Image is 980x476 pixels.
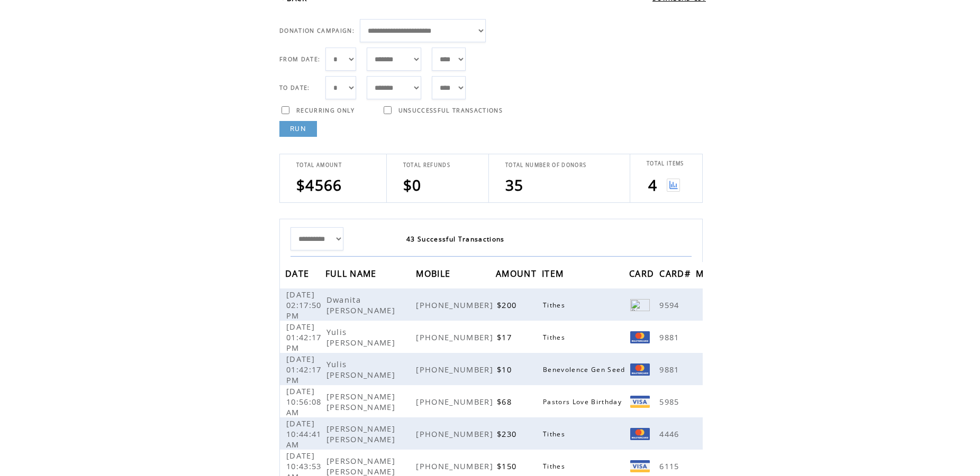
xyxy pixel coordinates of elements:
[497,461,519,471] span: $150
[398,107,503,114] span: UNSUCCESSFUL TRANSACTIONS
[630,331,650,343] img: Mastercard
[497,428,519,439] span: $230
[416,396,496,407] span: [PHONE_NUMBER]
[296,175,342,195] span: $4566
[696,265,725,285] span: MORE
[286,418,322,450] span: [DATE] 10:44:41 AM
[286,289,322,321] span: [DATE] 02:17:50 PM
[659,300,682,310] span: 9594
[416,270,453,276] a: MOBILE
[416,364,496,375] span: [PHONE_NUMBER]
[543,333,568,342] span: Tithes
[543,301,568,310] span: Tithes
[416,265,453,285] span: MOBILE
[496,270,539,276] a: AMOUNT
[285,270,312,276] a: DATE
[286,321,322,353] span: [DATE] 01:42:17 PM
[497,364,514,375] span: $10
[659,265,693,285] span: CARD#
[406,235,505,244] span: 43 Successful Transactions
[497,300,519,310] span: $200
[659,270,693,276] a: CARD#
[325,265,379,285] span: FULL NAME
[326,391,398,412] span: [PERSON_NAME] [PERSON_NAME]
[497,396,514,407] span: $68
[630,396,650,408] img: Visa
[296,107,355,114] span: RECURRING ONLY
[279,27,355,34] span: DONATION CAMPAIGN:
[286,386,322,417] span: [DATE] 10:56:08 AM
[325,270,379,276] a: FULL NAME
[542,270,566,276] a: ITEM
[403,175,422,195] span: $0
[629,270,657,276] a: CARD
[326,326,398,348] span: Yulis [PERSON_NAME]
[505,175,524,195] span: 35
[629,265,657,285] span: CARD
[667,179,680,192] img: View graph
[279,55,320,63] span: FROM DATE:
[543,365,628,374] span: Benevolence Gen Seed
[416,428,496,439] span: [PHONE_NUMBER]
[286,353,322,385] span: [DATE] 01:42:17 PM
[496,265,539,285] span: AMOUNT
[505,162,586,169] span: TOTAL NUMBER OF DONORS
[647,160,684,167] span: TOTAL ITEMS
[630,299,650,311] img: Discover
[543,397,624,406] span: Pastors Love Birthday
[659,364,682,375] span: 9881
[279,121,317,137] a: RUN
[416,300,496,310] span: [PHONE_NUMBER]
[659,428,682,439] span: 4446
[416,461,496,471] span: [PHONE_NUMBER]
[648,175,657,195] span: 4
[296,162,342,169] span: TOTAL AMOUNT
[416,332,496,342] span: [PHONE_NUMBER]
[497,332,514,342] span: $17
[403,162,450,169] span: TOTAL REFUNDS
[326,294,398,315] span: Dwanita [PERSON_NAME]
[543,430,568,438] span: Tithes
[279,84,310,91] span: TO DATE:
[543,462,568,471] span: Tithes
[659,461,682,471] span: 6115
[659,332,682,342] span: 9881
[285,265,312,285] span: DATE
[659,396,682,407] span: 5985
[630,428,650,440] img: Mastercard
[326,423,398,444] span: [PERSON_NAME] [PERSON_NAME]
[326,359,398,380] span: Yulis [PERSON_NAME]
[630,460,650,472] img: VISA
[542,265,566,285] span: ITEM
[630,363,650,376] img: Mastercard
